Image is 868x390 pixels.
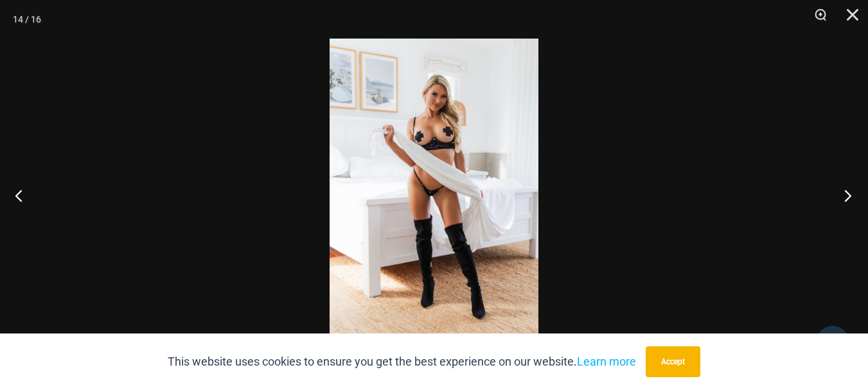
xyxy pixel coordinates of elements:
[330,39,538,351] img: Nights Fall Silver Leopard 1036 Bra 6516 Micro 08
[646,346,700,377] button: Accept
[13,10,41,29] div: 14 / 16
[577,355,636,368] a: Learn more
[820,163,868,227] button: Next
[168,352,636,371] p: This website uses cookies to ensure you get the best experience on our website.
